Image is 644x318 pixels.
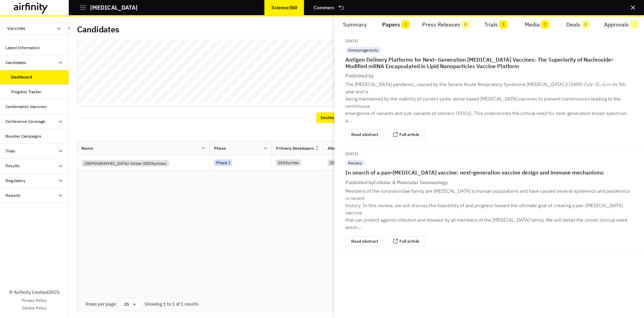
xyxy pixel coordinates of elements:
button: Summary [334,17,375,33]
div: DIOSynVax [276,159,301,166]
div: Progress Tracker [11,89,42,95]
div: Trials [6,148,15,154]
button: Vaccines [1,22,67,35]
h2: In search of a pan-[MEDICAL_DATA] vaccine: next-generation vaccine design and immune mechanisms [345,169,633,176]
button: Media [516,17,557,33]
a: Privacy Policy [22,297,47,304]
div: Latest Information [6,45,40,51]
div: Results [6,163,20,169]
div: Name [82,145,93,151]
span: The [MEDICAL_DATA] pandemic, caused by the Severe Acute Respiratory Syndrome [MEDICAL_DATA] 2 (SA... [345,81,626,95]
span: 0 [462,20,470,29]
span: 1 [499,20,507,29]
button: Deals [558,17,599,33]
div: Conference Coverage [6,118,45,125]
a: Full article [399,132,419,137]
a: Cookie Policy [22,305,47,311]
span: 0 [582,20,590,29]
button: Close Sidebar [65,24,74,33]
div: 25 [120,298,142,310]
span: being maintained by the inability of current spike-alone based [MEDICAL_DATA] vaccines to prevent... [345,96,621,109]
span: history. In this review, we will discuss the feasibility of and progress toward the ultimate goal... [345,202,623,216]
button: Trials [475,17,516,33]
div: Regulatory [6,178,25,184]
div: Rows per page: [86,301,117,308]
div: [DEMOGRAPHIC_DATA]-CoVax (DIOSynVax) [82,160,169,167]
div: Published by Cellular & Molecular Immunology [345,179,448,186]
div: Combination Vaccines [6,104,46,110]
div: Published by [345,72,374,79]
p: [MEDICAL_DATA] [90,4,138,11]
span: ... [348,117,352,124]
div: Phase I [214,159,232,166]
div: Phase [214,145,226,151]
span: ... [358,224,362,230]
span: that can protect against infection and disease by all members of the [MEDICAL_DATA] family. We wi... [345,217,627,230]
span: 2 [401,20,410,29]
div: [DATE] [345,38,358,44]
button: Press Releases [417,17,475,33]
p: © Airfinity Limited 2025 [9,289,60,296]
div: Dashboard [316,112,346,123]
button: Approvals [599,17,644,33]
span: emergence of variants and sub-variants of concern (VOCs). This underscores the critical need for ... [345,110,627,124]
button: [MEDICAL_DATA] [80,2,138,13]
h2: Antigen Delivery Platforms for Next- Generation [MEDICAL_DATA] Vaccines: The Superiority of Nucle... [345,56,633,70]
div: Immunogenicity [345,47,381,53]
a: Full article [399,239,419,243]
button: Papers [375,17,416,33]
div: [DATE] [345,151,358,157]
div: Booster Campaigns [6,133,41,139]
p: Science360 [271,5,297,10]
div: Read abstract [351,132,378,137]
div: Read abstract [351,239,378,243]
div: [DEMOGRAPHIC_DATA]-CoVax [328,159,389,166]
div: Primary Developers [276,145,314,151]
span: Members of the coronaviridae family are [MEDICAL_DATA] to human populations and have caused sever... [345,188,630,201]
div: Showing 1 to 1 of 1 results [144,301,198,308]
div: Dashboard [11,74,32,80]
div: Candidates [6,60,26,66]
div: Alternative Names [328,145,363,151]
h2: Candidates [77,24,119,34]
span: 1 [541,20,549,29]
div: Review [345,160,365,166]
div: Reports [6,192,20,199]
